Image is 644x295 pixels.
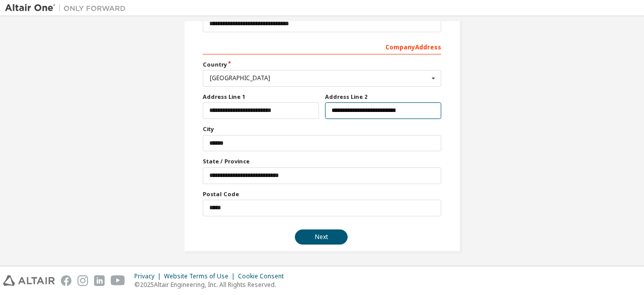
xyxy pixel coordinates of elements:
label: Postal Code [203,190,441,198]
img: youtube.svg [111,275,125,286]
label: Address Line 1 [203,93,319,101]
img: facebook.svg [61,275,71,286]
label: Address Line 2 [325,93,441,101]
div: Privacy [134,272,164,280]
label: State / Province [203,157,441,165]
img: instagram.svg [77,275,88,286]
img: linkedin.svg [94,275,105,286]
img: altair_logo.svg [3,275,55,286]
p: © 2025 Altair Engineering, Inc. All Rights Reserved. [134,280,290,289]
div: [GEOGRAPHIC_DATA] [210,75,429,81]
img: Altair One [5,3,131,13]
label: City [203,125,441,133]
div: Company Address [203,38,441,54]
button: Next [295,229,348,245]
div: Website Terms of Use [164,272,238,280]
div: Cookie Consent [238,272,290,280]
label: Country [203,61,441,69]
